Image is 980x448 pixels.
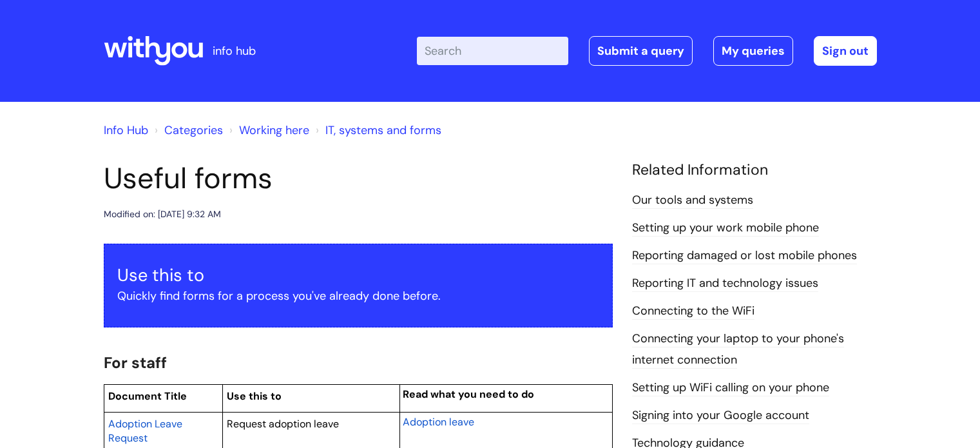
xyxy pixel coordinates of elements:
[312,120,441,141] li: IT, systems and forms
[108,389,187,403] span: Document Title
[227,389,282,403] span: Use this to
[403,415,474,429] span: Adoption leave
[104,122,148,138] a: Info Hub
[589,36,693,66] a: Submit a query
[632,407,809,424] a: Signing into your Google account
[632,275,818,292] a: Reporting IT and technology issues
[814,36,877,66] a: Sign out
[417,37,568,65] input: Search
[403,387,534,401] span: Read what you need to do
[164,122,223,138] a: Categories
[108,416,182,445] a: Adoption Leave Request
[632,161,877,179] h4: Related Information
[632,303,754,320] a: Connecting to the WiFi
[632,248,857,264] a: Reporting damaged or lost mobile phones
[227,417,339,431] span: Request adoption leave
[403,414,474,429] a: Adoption leave
[104,161,613,196] h1: Useful forms
[632,192,753,209] a: Our tools and systems
[213,41,256,61] p: info hub
[108,417,182,445] span: Adoption Leave Request
[713,36,793,66] a: My queries
[117,286,599,306] p: Quickly find forms for a process you've already done before.
[104,206,221,222] div: Modified on: [DATE] 9:32 AM
[325,122,441,138] a: IT, systems and forms
[632,380,829,396] a: Setting up WiFi calling on your phone
[239,122,309,138] a: Working here
[151,120,223,141] li: Solution home
[417,36,877,66] div: | -
[117,265,599,286] h3: Use this to
[226,120,309,141] li: Working here
[104,353,167,373] span: For staff
[632,331,844,368] a: Connecting your laptop to your phone's internet connection
[632,220,819,237] a: Setting up your work mobile phone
